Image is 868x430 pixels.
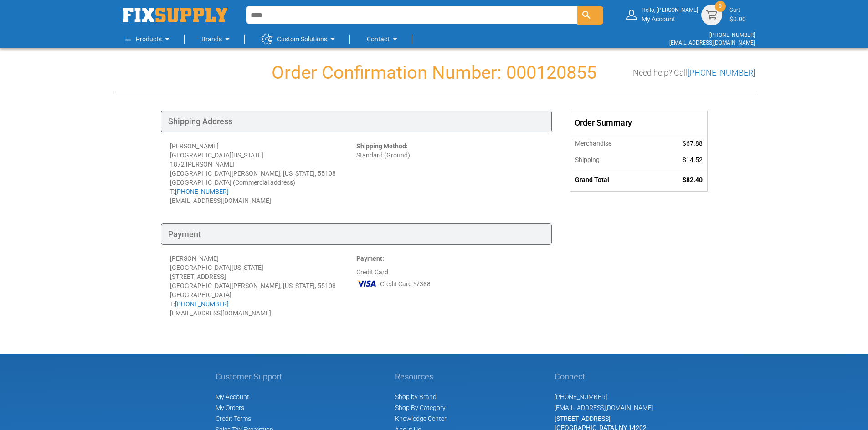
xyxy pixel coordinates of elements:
[161,223,552,245] div: Payment
[216,404,244,411] span: My Orders
[669,40,755,46] a: [EMAIL_ADDRESS][DOMAIN_NAME]
[201,30,233,48] a: Brands
[719,2,722,10] span: 0
[683,176,703,183] span: $82.40
[125,30,173,48] a: Products
[356,254,543,318] div: Credit Card
[113,63,755,83] h1: Order Confirmation Number: 000120855
[356,255,384,262] strong: Payment:
[380,279,431,288] span: Credit Card *7388
[570,135,654,152] th: Merchandise
[555,404,653,411] a: [EMAIL_ADDRESS][DOMAIN_NAME]
[170,142,356,205] div: [PERSON_NAME] [GEOGRAPHIC_DATA][US_STATE] 1872 [PERSON_NAME] [GEOGRAPHIC_DATA][PERSON_NAME], [US_...
[683,156,703,163] span: $14.52
[216,415,251,422] span: Credit Terms
[642,6,698,14] small: Hello, [PERSON_NAME]
[729,15,746,23] span: $0.00
[729,6,746,14] small: Cart
[262,30,338,48] a: Custom Solutions
[633,68,755,77] h3: Need help? Call
[175,300,229,308] a: [PHONE_NUMBER]
[356,142,543,205] div: Standard (Ground)
[175,188,229,195] a: [PHONE_NUMBER]
[395,404,446,411] a: Shop By Category
[575,176,609,183] strong: Grand Total
[123,8,227,22] a: store logo
[170,254,356,318] div: [PERSON_NAME] [GEOGRAPHIC_DATA][US_STATE] [STREET_ADDRESS] [GEOGRAPHIC_DATA][PERSON_NAME], [US_ST...
[688,68,755,77] a: [PHONE_NUMBER]
[216,372,287,381] h5: Customer Support
[555,372,653,381] h5: Connect
[570,152,654,168] th: Shipping
[161,111,552,132] div: Shipping Address
[395,415,447,422] a: Knowledge Center
[683,140,703,147] span: $67.88
[367,30,401,48] a: Contact
[570,111,707,135] div: Order Summary
[642,6,698,23] div: My Account
[555,393,607,400] a: [PHONE_NUMBER]
[356,277,377,290] img: VI
[356,142,408,150] strong: Shipping Method:
[709,32,755,38] a: [PHONE_NUMBER]
[395,393,437,400] a: Shop by Brand
[395,372,447,381] h5: Resources
[216,393,249,400] span: My Account
[123,8,227,22] img: Fix Industrial Supply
